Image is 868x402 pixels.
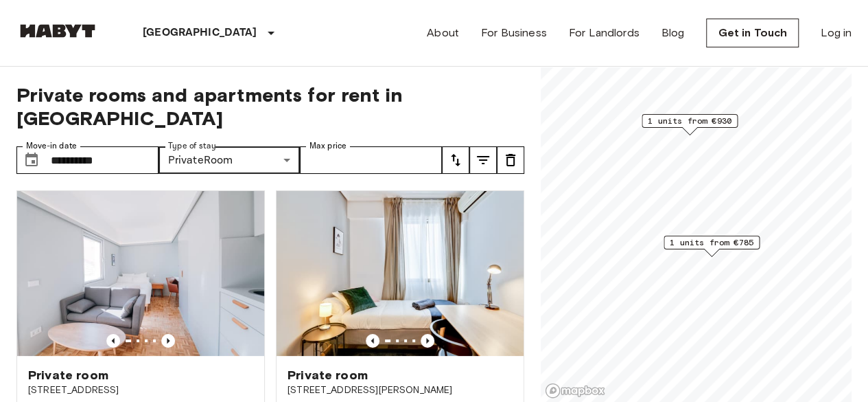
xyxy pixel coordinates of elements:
[545,383,605,399] a: Mapbox logo
[168,140,216,152] label: Type of stay
[106,334,120,348] button: Previous image
[26,140,77,152] label: Move-in date
[442,146,469,174] button: tune
[821,25,852,41] a: Log in
[569,25,640,41] a: For Landlords
[159,146,301,174] div: PrivateRoom
[664,236,760,257] div: Map marker
[288,367,368,383] span: Private room
[670,236,753,249] span: 1 units from €785
[288,383,513,397] span: [STREET_ADDRESS][PERSON_NAME]
[706,19,799,47] a: Get in Touch
[277,191,524,356] img: Marketing picture of unit ES-15-018-001-03H
[28,367,108,383] span: Private room
[17,191,264,356] img: Marketing picture of unit ES-15-032-001-05H
[481,25,547,41] a: For Business
[16,24,99,38] img: Habyt
[28,383,253,397] span: [STREET_ADDRESS]
[309,140,347,152] label: Max price
[161,334,175,348] button: Previous image
[497,146,524,174] button: tune
[16,83,524,130] span: Private rooms and apartments for rent in [GEOGRAPHIC_DATA]
[421,334,434,348] button: Previous image
[469,146,497,174] button: tune
[648,115,731,127] span: 1 units from €930
[143,25,257,41] p: [GEOGRAPHIC_DATA]
[427,25,459,41] a: About
[642,114,738,135] div: Map marker
[366,334,379,348] button: Previous image
[661,25,685,41] a: Blog
[18,146,45,174] button: Choose date, selected date is 21 Sep 2025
